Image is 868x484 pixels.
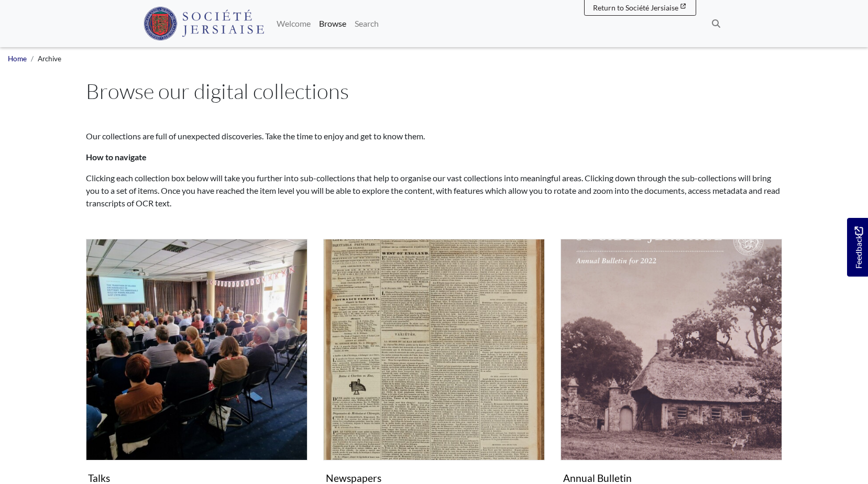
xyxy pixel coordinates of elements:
[86,79,783,104] h1: Browse our digital collections
[86,172,783,210] p: Clicking each collection box below will take you further into sub-collections that help to organi...
[847,218,868,277] a: Would you like to provide feedback?
[144,7,265,40] img: Société Jersiaise
[593,3,678,12] span: Return to Société Jersiaise
[8,54,27,63] a: Home
[86,130,783,142] p: Our collections are full of unexpected discoveries. Take the time to enjoy and get to know them.
[323,239,545,460] img: Newspapers
[315,13,350,34] a: Browse
[86,152,147,162] strong: How to navigate
[852,226,865,269] span: Feedback
[144,4,265,43] a: Société Jersiaise logo
[38,54,61,63] span: Archive
[86,239,307,460] img: Talks
[272,13,315,34] a: Welcome
[350,13,383,34] a: Search
[561,239,782,460] img: Annual Bulletin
